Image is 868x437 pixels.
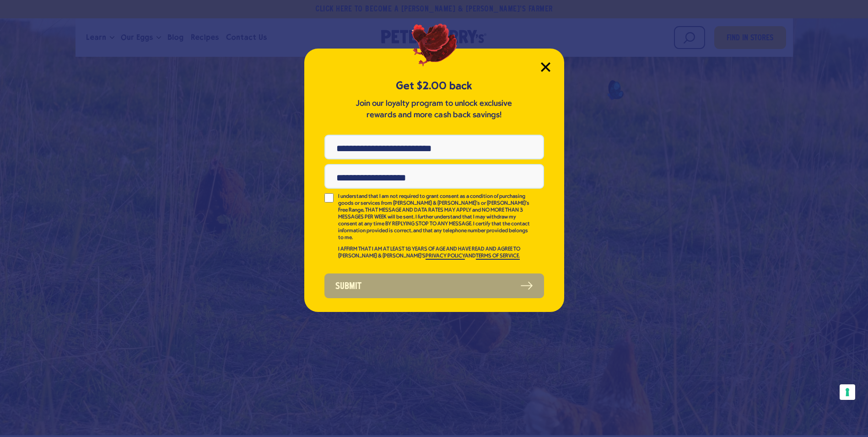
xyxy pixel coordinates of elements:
[354,98,514,121] p: Join our loyalty program to unlock exclusive rewards and more cash back savings!
[338,193,531,241] p: I understand that I am not required to grant consent as a condition of purchasing goods or servic...
[324,193,334,202] input: I understand that I am not required to grant consent as a condition of purchasing goods or servic...
[476,253,520,260] a: TERMS OF SERVICE.
[324,78,544,93] h5: Get $2.00 back
[338,246,531,260] p: I AFFIRM THAT I AM AT LEAST 18 YEARS OF AGE AND HAVE READ AND AGREE TO [PERSON_NAME] & [PERSON_NA...
[541,62,550,72] button: Close Modal
[426,253,465,260] a: PRIVACY POLICY
[840,384,855,400] button: Your consent preferences for tracking technologies
[324,273,544,298] button: Submit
